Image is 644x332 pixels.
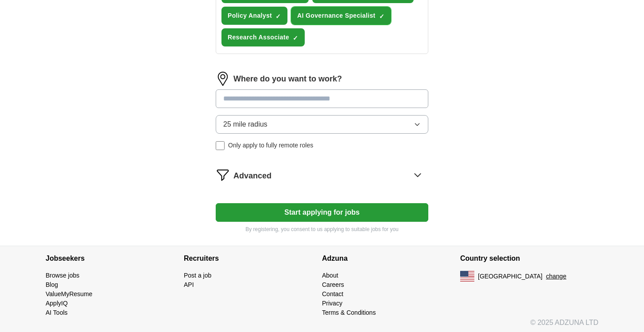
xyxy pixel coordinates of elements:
[46,290,93,297] a: ValueMyResume
[228,11,272,20] span: Policy Analyst
[216,225,428,233] p: By registering, you consent to us applying to suitable jobs for you
[216,168,230,182] img: filter
[216,141,225,150] input: Only apply to fully remote roles
[460,271,474,282] img: US flag
[291,7,391,25] button: AI Governance Specialist✓
[46,300,68,307] a: ApplyIQ
[223,119,268,130] span: 25 mile radius
[297,11,375,20] span: AI Governance Specialist
[322,300,342,307] a: Privacy
[322,290,343,297] a: Contact
[184,272,211,279] a: Post a job
[46,309,68,316] a: AI Tools
[184,281,194,288] a: API
[46,281,58,288] a: Blog
[228,33,289,42] span: Research Associate
[293,35,298,42] span: ✓
[546,272,566,281] button: change
[221,28,305,46] button: Research Associate✓
[46,272,79,279] a: Browse jobs
[216,72,230,86] img: location.png
[478,272,543,281] span: [GEOGRAPHIC_DATA]
[275,13,281,20] span: ✓
[233,170,272,182] span: Advanced
[228,141,313,150] span: Only apply to fully remote roles
[322,281,344,288] a: Careers
[221,7,287,25] button: Policy Analyst✓
[379,13,384,20] span: ✓
[322,309,376,316] a: Terms & Conditions
[216,203,428,222] button: Start applying for jobs
[460,246,598,271] h4: Country selection
[233,73,342,85] label: Where do you want to work?
[216,115,428,134] button: 25 mile radius
[322,272,338,279] a: About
